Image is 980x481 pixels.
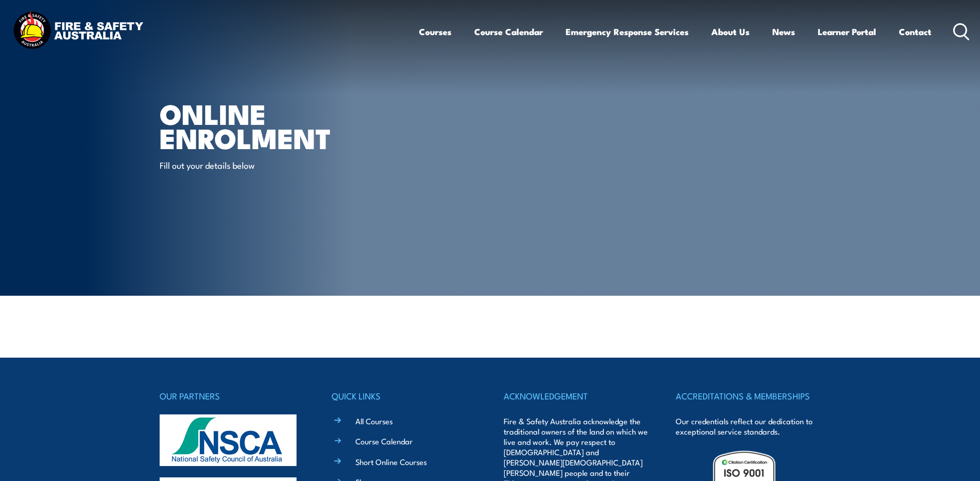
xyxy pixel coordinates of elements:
[355,415,393,426] a: All Courses
[474,18,543,45] a: Course Calendar
[160,159,348,171] p: Fill out your details below
[772,18,795,45] a: News
[899,18,931,45] a: Contact
[419,18,452,45] a: Courses
[160,101,415,149] h1: Online Enrolment
[711,18,750,45] a: About Us
[676,389,820,403] h4: ACCREDITATIONS & MEMBERSHIPS
[160,389,304,403] h4: OUR PARTNERS
[504,389,648,403] h4: ACKNOWLEDGEMENT
[332,389,476,403] h4: QUICK LINKS
[160,414,297,466] img: nsca-logo-footer
[818,18,876,45] a: Learner Portal
[355,436,413,446] a: Course Calendar
[355,456,427,467] a: Short Online Courses
[676,416,820,437] p: Our credentials reflect our dedication to exceptional service standards.
[566,18,689,45] a: Emergency Response Services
